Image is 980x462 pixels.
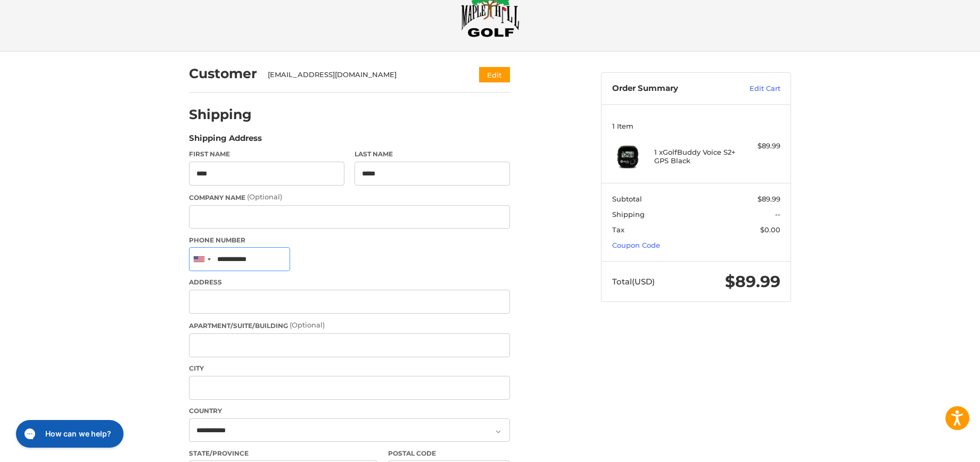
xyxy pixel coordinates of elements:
label: Last Name [355,149,510,159]
a: Coupon Code [612,241,660,249]
h4: 1 x GolfBuddy Voice S2+ GPS Black [654,148,736,165]
span: $89.99 [757,195,780,203]
legend: Shipping Address [189,132,262,149]
span: Shipping [612,210,645,219]
h3: Order Summary [612,83,727,94]
span: -- [775,210,780,219]
label: Postal Code [388,449,510,458]
label: State/Province [189,449,377,458]
a: Edit Cart [727,83,780,94]
iframe: Gorgias live chat messenger [11,416,127,451]
label: Company Name [189,192,510,203]
label: First Name [189,149,344,159]
span: Subtotal [612,195,642,203]
div: [EMAIL_ADDRESS][DOMAIN_NAME] [268,70,459,80]
label: Phone Number [189,236,510,245]
button: Edit [479,67,510,82]
iframe: Google Customer Reviews [892,433,980,462]
div: $89.99 [738,141,780,152]
span: Total (USD) [612,276,655,287]
div: United States: +1 [190,248,214,271]
label: Apartment/Suite/Building [189,320,510,331]
small: (Optional) [290,321,325,329]
span: $0.00 [760,225,780,234]
span: $89.99 [725,272,780,291]
h3: 1 Item [612,122,780,130]
label: Address [189,278,510,287]
h2: Customer [189,65,257,82]
span: Tax [612,225,624,234]
h2: Shipping [189,106,252,123]
label: City [189,364,510,373]
label: Country [189,406,510,416]
small: (Optional) [247,192,282,201]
